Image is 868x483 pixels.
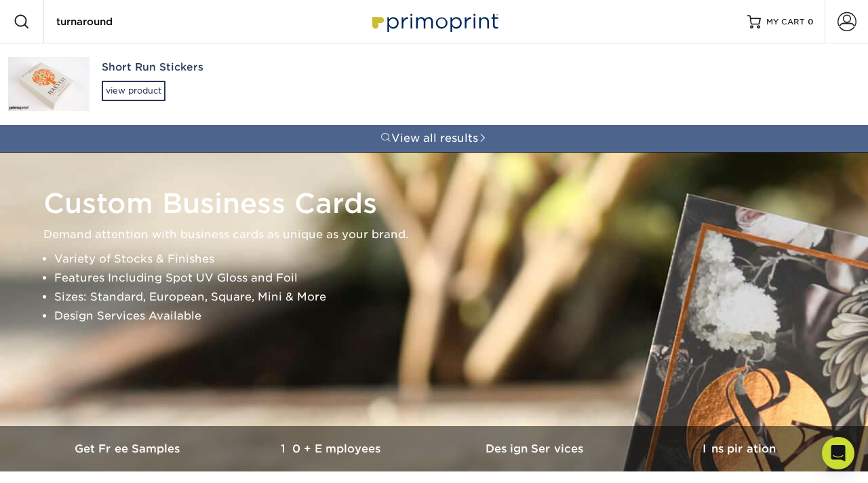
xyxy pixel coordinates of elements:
[434,442,637,455] h3: Design Services
[231,426,434,471] a: 10+ Employees
[54,269,837,288] li: Features Including Spot UV Gloss and Foil
[808,17,814,26] span: 0
[231,442,434,455] h3: 10+ Employees
[43,187,837,220] h1: Custom Business Cards
[766,16,805,28] span: MY CART
[43,225,837,244] p: Demand attention with business cards as unique as your brand.
[27,426,231,471] a: Get Free Samples
[366,7,502,36] img: Primoprint
[54,307,837,326] li: Design Services Available
[54,288,837,307] li: Sizes: Standard, European, Square, Mini & More
[637,442,841,455] h3: Inspiration
[637,426,841,471] a: Inspiration
[102,81,165,101] div: view product
[54,250,837,269] li: Variety of Stocks & Finishes
[55,14,187,30] input: SEARCH PRODUCTS.....
[822,437,854,469] div: Open Intercom Messenger
[8,57,90,111] img: Short Run Stickers
[27,442,231,455] h3: Get Free Samples
[434,426,637,471] a: Design Services
[102,60,273,75] div: Short Run Stickers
